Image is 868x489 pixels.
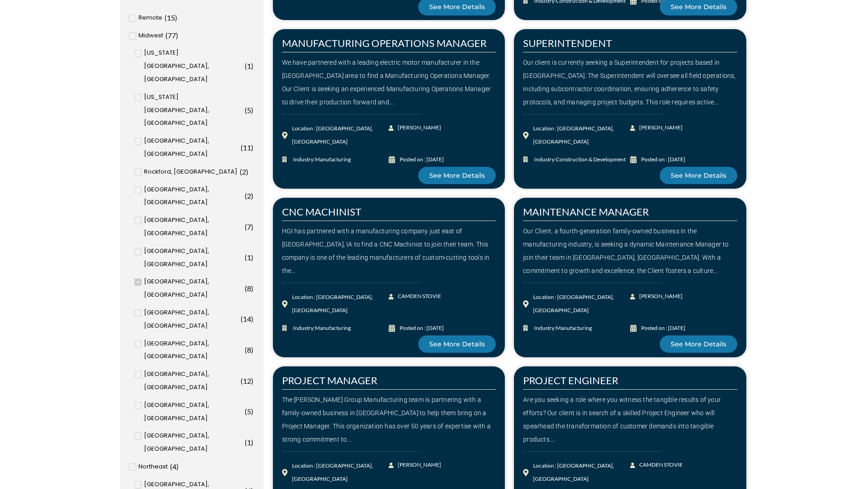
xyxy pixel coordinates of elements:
a: Industry:Manufacturing [523,322,630,335]
span: ) [251,376,253,385]
div: Location : [GEOGRAPHIC_DATA], [GEOGRAPHIC_DATA] [292,291,389,317]
span: ) [246,167,248,176]
span: ( [245,284,247,293]
span: Manufacturing [556,324,592,331]
div: Location : [GEOGRAPHIC_DATA], [GEOGRAPHIC_DATA] [292,122,389,149]
span: ( [245,222,247,231]
a: See More Details [418,335,496,353]
span: ) [175,13,177,22]
a: Industry:Manufacturing [282,322,389,335]
span: ( [240,167,242,176]
span: ( [245,191,247,200]
span: Rockford, [GEOGRAPHIC_DATA] [144,165,237,179]
div: HGI has partnered with a manufacturing company just east of [GEOGRAPHIC_DATA], IA to find a CNC M... [282,225,496,277]
a: See More Details [660,167,737,184]
a: Industry:Construction & Development [523,153,630,166]
span: ) [251,143,253,152]
span: ( [170,462,172,471]
a: [PERSON_NAME] [389,458,442,472]
span: ( [245,345,247,354]
span: [GEOGRAPHIC_DATA], [GEOGRAPHIC_DATA] [144,337,242,364]
span: Industry: [532,153,626,166]
span: ) [251,438,253,447]
span: 7 [247,222,251,231]
span: 1 [247,253,251,262]
span: 2 [247,191,251,200]
span: See More Details [429,341,485,347]
a: See More Details [660,335,737,353]
a: Industry:Manufacturing [282,153,389,166]
span: [GEOGRAPHIC_DATA], [GEOGRAPHIC_DATA] [144,214,242,240]
a: PROJECT MANAGER [282,374,377,386]
div: Location : [GEOGRAPHIC_DATA], [GEOGRAPHIC_DATA] [292,459,389,486]
span: [US_STATE][GEOGRAPHIC_DATA], [GEOGRAPHIC_DATA] [144,91,242,130]
span: ) [251,253,253,262]
a: CAMDEN STOVIE [389,290,442,303]
div: We have partnered with a leading electric motor manufacturer in the [GEOGRAPHIC_DATA] area to fin... [282,56,496,108]
div: Are you seeking a role where you witness the tangible results of your efforts? Our client is in s... [523,393,737,446]
span: 8 [247,345,251,354]
span: ( [241,314,243,323]
a: [PERSON_NAME] [389,121,442,134]
span: 8 [247,284,251,293]
span: Construction & Development [556,156,626,163]
span: [PERSON_NAME] [637,121,683,134]
span: [GEOGRAPHIC_DATA], [GEOGRAPHIC_DATA] [144,306,238,333]
span: [US_STATE][GEOGRAPHIC_DATA], [GEOGRAPHIC_DATA] [144,46,242,86]
span: Manufacturing [315,324,351,331]
span: ) [251,62,253,70]
span: Industry: [291,322,351,335]
span: 5 [247,106,251,114]
span: 2 [242,167,246,176]
span: ) [251,407,253,416]
a: MANUFACTURING OPERATIONS MANAGER [282,37,487,49]
a: SUPERINTENDENT [523,37,612,49]
span: ( [245,407,247,416]
a: CAMDEN STOVIE [630,458,683,472]
span: CAMDEN STOVIE [637,458,683,472]
span: ) [176,31,178,40]
div: Posted on : [DATE] [641,153,685,166]
span: See More Details [671,4,726,10]
span: 77 [168,31,176,40]
span: ( [164,13,167,22]
span: 11 [243,143,251,152]
span: 14 [243,314,251,323]
div: Posted on : [DATE] [400,322,444,335]
span: ( [245,438,247,447]
span: [GEOGRAPHIC_DATA], [GEOGRAPHIC_DATA] [144,275,242,302]
span: 1 [247,62,251,70]
span: ) [251,222,253,231]
div: Our client is currently seeking a Superintendent for projects based in [GEOGRAPHIC_DATA]. The Sup... [523,56,737,108]
span: [GEOGRAPHIC_DATA], [GEOGRAPHIC_DATA] [144,134,238,161]
span: ) [251,191,253,200]
span: [PERSON_NAME] [395,121,441,134]
a: [PERSON_NAME] [630,290,683,303]
span: ) [251,345,253,354]
a: PROJECT ENGINEER [523,374,618,386]
div: The [PERSON_NAME] Group Manufacturing team is partnering with a family-owned business in [GEOGRAP... [282,393,496,446]
span: [PERSON_NAME] [395,458,441,472]
span: Midwest [139,29,163,42]
span: Industry: [291,153,351,166]
span: [PERSON_NAME] [637,290,683,303]
span: See More Details [671,172,726,179]
a: MAINTENANCE MANAGER [523,206,649,218]
div: Location : [GEOGRAPHIC_DATA], [GEOGRAPHIC_DATA] [533,291,630,317]
span: [GEOGRAPHIC_DATA], [GEOGRAPHIC_DATA] [144,245,242,271]
span: [GEOGRAPHIC_DATA], [GEOGRAPHIC_DATA] [144,368,238,394]
span: 12 [243,376,251,385]
a: See More Details [418,167,496,184]
a: CNC MACHINIST [282,206,361,218]
span: ( [245,253,247,262]
span: ) [251,314,253,323]
span: 4 [172,462,176,471]
span: 15 [167,13,175,22]
span: See More Details [671,341,726,347]
div: Posted on : [DATE] [400,153,444,166]
div: Our Client, a fourth-generation family-owned business in the manufacturing industry, is seeking a... [523,225,737,277]
span: See More Details [429,172,485,179]
span: See More Details [429,4,485,10]
span: ( [245,106,247,114]
span: ( [245,62,247,70]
